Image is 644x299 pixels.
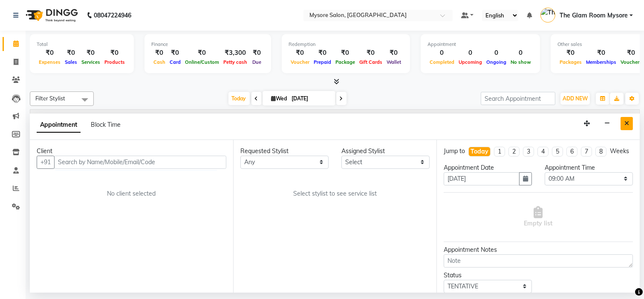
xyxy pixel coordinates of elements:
li: 7 [581,147,592,157]
div: Weeks [610,147,629,156]
span: Products [102,59,127,65]
div: ₹0 [167,48,183,58]
span: Select stylist to see service list [293,189,377,198]
li: 5 [552,147,563,157]
div: ₹0 [618,48,644,58]
span: Completed [427,59,456,65]
input: yyyy-mm-dd [444,172,520,185]
span: ADD NEW [563,95,588,102]
div: ₹0 [79,48,102,58]
span: Vouchers [618,59,644,65]
div: ₹0 [37,48,63,58]
div: ₹0 [557,48,584,58]
div: ₹0 [312,48,333,58]
div: 0 [456,48,484,58]
img: logo [22,3,80,27]
b: 08047224946 [94,3,131,27]
div: ₹0 [384,48,403,58]
div: 0 [508,48,533,58]
div: ₹0 [584,48,618,58]
li: 8 [595,147,606,157]
span: Voucher [289,59,312,65]
input: Search Appointment [481,92,555,105]
span: Wallet [384,59,403,65]
div: ₹0 [357,48,384,58]
th: September 3, 2025 [30,110,639,126]
span: Petty cash [221,59,249,65]
div: Assigned Stylist [341,147,430,156]
div: ₹0 [249,48,264,58]
span: Gift Cards [357,59,384,65]
span: Block Time [91,121,121,128]
div: ₹0 [151,48,167,58]
span: Upcoming [456,59,484,65]
span: Cash [151,59,167,65]
div: Appointment Date [444,163,532,172]
li: 1 [494,147,505,157]
span: Appointment [37,117,81,133]
span: Memberships [584,59,618,65]
span: Online/Custom [183,59,221,65]
div: Finance [151,41,264,48]
span: Sales [63,59,79,65]
li: 3 [523,147,534,157]
li: 2 [508,147,520,157]
span: Empty list [524,206,553,228]
div: Appointment Time [545,163,633,172]
span: Services [79,59,102,65]
div: ₹0 [102,48,127,58]
div: Client [37,147,226,156]
span: Prepaid [312,59,333,65]
span: Today [228,92,250,105]
div: No client selected [57,189,206,198]
div: Status [444,271,532,280]
div: ₹0 [63,48,79,58]
div: Appointment Notes [444,245,633,254]
img: The Glam Room Mysore [540,8,555,23]
div: ₹0 [183,48,221,58]
span: No show [508,59,533,65]
div: ₹3,300 [221,48,249,58]
li: 6 [566,147,578,157]
span: Filter Stylist [35,95,65,102]
span: Expenses [37,59,63,65]
div: Jump to [444,147,465,156]
div: Today [471,147,488,156]
span: Card [167,59,183,65]
span: Due [250,59,263,65]
div: ₹0 [289,48,312,58]
div: 0 [484,48,508,58]
button: ADD NEW [560,93,590,105]
button: +91 [37,156,55,169]
button: Close [621,117,633,130]
li: 4 [537,147,549,157]
span: Ongoing [484,59,508,65]
span: The Glam Room Mysore [560,11,628,20]
div: 0 [427,48,456,58]
input: 2025-09-03 [289,92,332,105]
div: Redemption [289,41,403,48]
input: Search by Name/Mobile/Email/Code [54,156,226,169]
span: Wed [269,95,289,102]
span: Packages [557,59,584,65]
div: Requested Stylist [240,147,329,156]
div: Total [37,41,127,48]
div: ₹0 [333,48,357,58]
div: Appointment [427,41,533,48]
span: Package [333,59,357,65]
